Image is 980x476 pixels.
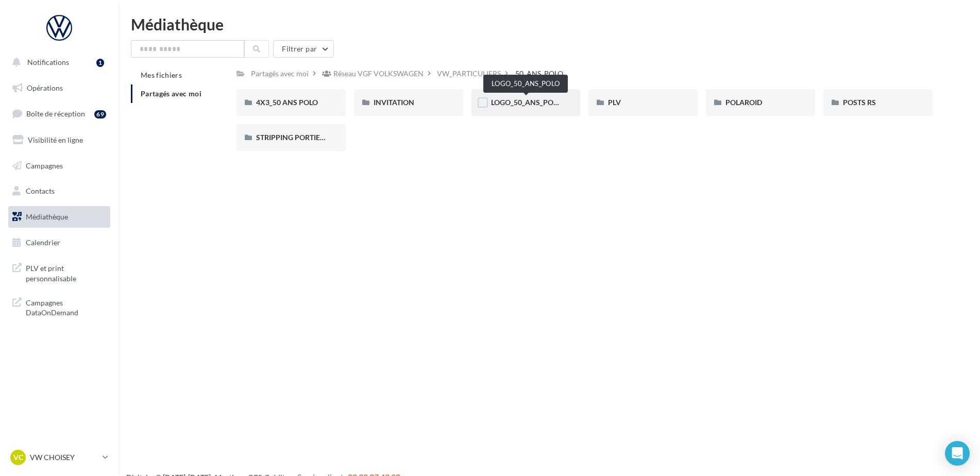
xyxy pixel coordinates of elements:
span: Mes fichiers [141,71,182,79]
span: Médiathèque [26,212,68,221]
span: Campagnes DataOnDemand [26,296,106,318]
span: PLV et print personnalisable [26,261,106,283]
span: VC [13,452,23,463]
a: Campagnes [6,155,112,177]
p: VW CHOISEY [30,452,98,463]
span: 4X3_50 ANS POLO [256,98,318,107]
div: _50_ANS_POLO [512,69,563,79]
span: INVITATION [374,98,414,107]
div: 1 [96,59,104,67]
a: PLV et print personnalisable [6,257,112,287]
span: Visibilité en ligne [28,135,83,144]
span: POLAROID [725,98,762,107]
a: Médiathèque [6,206,112,228]
div: Open Intercom Messenger [945,441,970,466]
div: Partagés avec moi [251,69,309,79]
a: Visibilité en ligne [6,129,112,151]
a: Opérations [6,77,112,99]
span: Opérations [27,83,63,92]
span: LOGO_50_ANS_POLO [491,98,562,107]
a: Contacts [6,180,112,202]
span: PLV [608,98,621,107]
a: VC VW CHOISEY [8,448,110,467]
div: Réseau VGF VOLKSWAGEN [333,69,424,79]
a: Calendrier [6,232,112,253]
div: LOGO_50_ANS_POLO [483,75,568,93]
div: 69 [94,110,106,118]
button: Notifications 1 [6,52,108,73]
span: Calendrier [26,238,60,247]
span: Boîte de réception [26,109,85,118]
span: Partagés avec moi [141,89,201,98]
span: Contacts [26,186,55,195]
div: Médiathèque [131,16,968,32]
button: Filtrer par [273,40,334,58]
span: STRIPPING PORTIERE [256,133,329,142]
span: POSTS RS [843,98,876,107]
div: VW_PARTICULIERS [437,69,501,79]
a: Boîte de réception69 [6,103,112,125]
span: Campagnes [26,161,63,169]
span: Notifications [27,58,69,66]
a: Campagnes DataOnDemand [6,292,112,322]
